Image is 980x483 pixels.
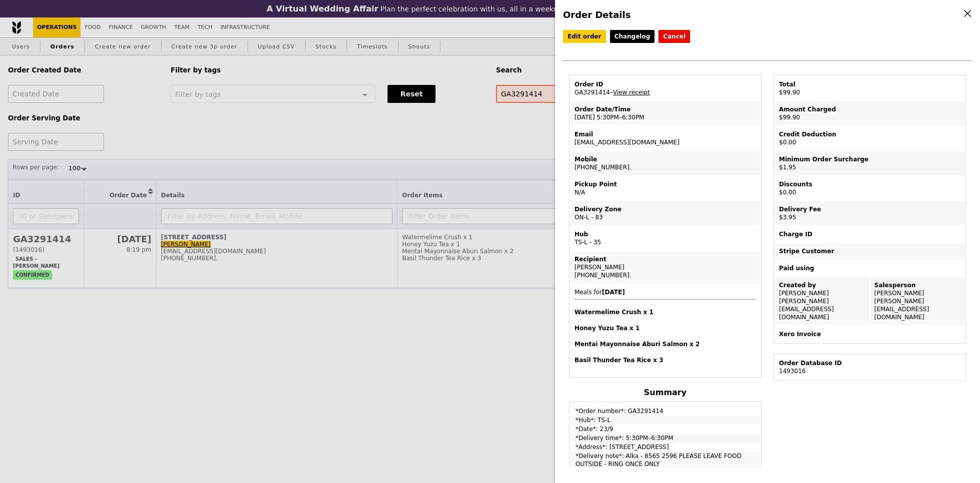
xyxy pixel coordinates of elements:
td: [EMAIL_ADDRESS][DOMAIN_NAME] [570,126,760,150]
div: Mobile [574,155,756,163]
div: Created by [779,281,865,289]
td: [PERSON_NAME] [PERSON_NAME][EMAIL_ADDRESS][DOMAIN_NAME] [775,277,869,325]
div: [PERSON_NAME] [574,263,756,271]
div: [PHONE_NUMBER]. [574,271,756,279]
span: Order Details [563,9,630,20]
div: Delivery Fee [779,205,960,213]
td: *Date*: 23/9 [570,425,760,433]
td: $1.95 [775,151,964,175]
td: *Delivery time*: 5:30PM–6:30PM [570,434,760,442]
div: Order ID [574,80,756,88]
td: TS-L - 35 [570,226,760,250]
h4: Honey Yuzu Tea x 1 [574,324,756,332]
td: [PERSON_NAME] [PERSON_NAME][EMAIL_ADDRESS][DOMAIN_NAME] [870,277,965,325]
td: *Delivery note*: Alka - 8565 2596 PLEASE LEAVE FOOD OUTSIDE - RING ONCE ONLY [570,452,760,468]
div: Total [779,80,960,88]
td: $99.90 [775,101,964,125]
td: *Order number*: GA3291414 [570,403,760,415]
td: N/A [570,176,760,200]
td: 1493016 [775,355,964,379]
div: Minimum Order Surcharge [779,155,960,163]
div: Delivery Zone [574,205,756,213]
h4: Summary [569,388,761,397]
h4: Basil Thunder Tea Rice x 3 [574,356,756,364]
h4: Mentai Mayonnaise Aburi Salmon x 2 [574,340,756,348]
button: Cancel [658,30,690,43]
td: $0.00 [775,176,964,200]
td: ON-L - 83 [570,201,760,225]
div: Salesperson [874,281,961,289]
div: Paid using [779,264,960,272]
h4: Watermelime Crush x 1 [574,308,756,316]
div: Order Date/Time [574,105,756,113]
td: $99.90 [775,76,964,100]
div: Xero Invoice [779,330,960,338]
a: Edit order [563,30,606,43]
div: Amount Charged [779,105,960,113]
td: $0.00 [775,126,964,150]
span: Meals for [574,289,756,364]
div: Charge ID [779,230,960,238]
div: Stripe Customer [779,247,960,255]
span: – [610,89,613,96]
a: View receipt [613,89,650,96]
div: Discounts [779,180,960,188]
div: Recipient [574,255,756,263]
td: *Address*: [STREET_ADDRESS] [570,443,760,451]
b: [DATE] [602,289,625,296]
div: Credit Deduction [779,130,960,138]
div: Email [574,130,756,138]
td: $3.95 [775,201,964,225]
div: Order Database ID [779,359,960,367]
a: Changelog [610,30,655,43]
div: Hub [574,230,756,238]
div: Pickup Point [574,180,756,188]
td: *Hub*: TS-L [570,416,760,424]
td: [PHONE_NUMBER]. [570,151,760,175]
td: GA3291414 [570,76,760,100]
td: [DATE] 5:30PM–6:30PM [570,101,760,125]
